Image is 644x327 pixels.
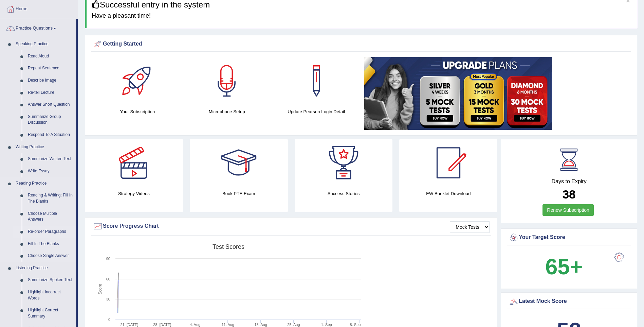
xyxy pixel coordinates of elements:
[92,0,632,9] h3: Successful entry in the system
[25,189,76,207] a: Reading & Writing: Fill In The Blanks
[25,238,76,250] a: Fill In The Blanks
[295,190,393,197] h4: Success Stories
[25,274,76,286] a: Summarize Spoken Text
[120,323,138,327] tspan: 21. [DATE]
[25,129,76,141] a: Respond To A Situation
[25,87,76,99] a: Re-tell Lecture
[254,323,267,327] tspan: 18. Aug
[25,165,76,177] a: Write Essay
[93,221,490,231] div: Score Progress Chart
[25,208,76,226] a: Choose Multiple Answers
[92,13,632,19] h4: Have a pleasant time!
[25,74,76,87] a: Describe Image
[25,50,76,63] a: Read Aloud
[25,250,76,262] a: Choose Single Answer
[222,323,234,327] tspan: 11. Aug
[96,108,179,115] h4: Your Subscription
[190,190,288,197] h4: Book PTE Exam
[93,39,629,49] div: Getting Started
[275,108,357,115] h4: Update Pearson Login Detail
[0,19,76,36] a: Practice Questions
[542,204,594,216] a: Renew Subscription
[25,111,76,129] a: Summarize Group Discussion
[25,304,76,322] a: Highlight Correct Summary
[13,141,76,153] a: Writing Practice
[25,62,76,74] a: Repeat Sentence
[287,323,300,327] tspan: 25. Aug
[13,177,76,190] a: Reading Practice
[85,190,183,197] h4: Strategy Videos
[185,108,268,115] h4: Microphone Setup
[509,178,629,185] h4: Days to Expiry
[509,296,629,307] div: Latest Mock Score
[25,226,76,238] a: Re-order Paragraphs
[108,317,110,322] text: 0
[13,38,76,50] a: Speaking Practice
[563,188,576,201] b: 38
[25,286,76,304] a: Highlight Incorrect Words
[106,297,110,301] text: 30
[545,254,583,279] b: 65+
[350,323,361,327] tspan: 8. Sep
[25,153,76,165] a: Summarize Written Text
[153,323,171,327] tspan: 28. [DATE]
[399,190,497,197] h4: EW Booklet Download
[213,243,244,250] tspan: Test scores
[98,284,103,295] tspan: Score
[25,99,76,111] a: Answer Short Question
[509,233,629,243] div: Your Target Score
[321,323,332,327] tspan: 1. Sep
[106,257,110,261] text: 90
[13,262,76,274] a: Listening Practice
[190,323,200,327] tspan: 4. Aug
[364,57,552,130] img: small5.jpg
[106,277,110,281] text: 60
